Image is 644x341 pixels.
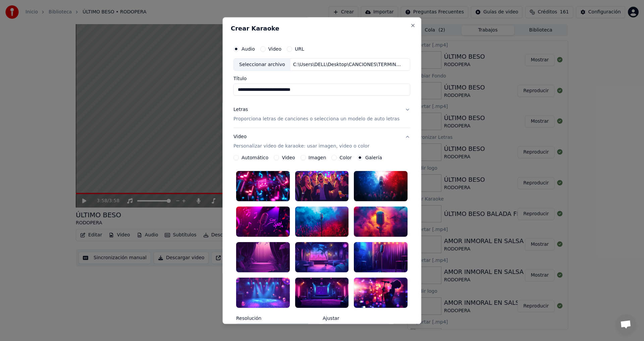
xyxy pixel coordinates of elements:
label: Imagen [309,156,326,160]
div: C:\Users\DELL\Desktop\CANCIONES\TERMINÓ SALSA ARREGLADA 1 FINAL.mp3 [290,61,405,68]
label: Audio [241,47,255,51]
div: Letras [233,107,248,113]
div: Seleccionar archivo [234,59,290,71]
h2: Crear Karaoke [231,25,413,32]
label: Ajustar [323,316,390,321]
label: Video [282,156,295,160]
label: Video [268,47,281,51]
label: URL [295,47,304,51]
button: LetrasProporciona letras de canciones o selecciona un modelo de auto letras [233,101,410,128]
label: Galería [365,156,382,160]
button: VideoPersonalizar video de karaoke: usar imagen, video o color [233,128,410,155]
div: Video [233,134,369,150]
label: Título [233,76,410,81]
label: Color [340,156,352,160]
label: Automático [241,156,268,160]
label: Resolución [236,316,320,321]
p: Proporciona letras de canciones o selecciona un modelo de auto letras [233,116,399,123]
p: Personalizar video de karaoke: usar imagen, video o color [233,143,369,150]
